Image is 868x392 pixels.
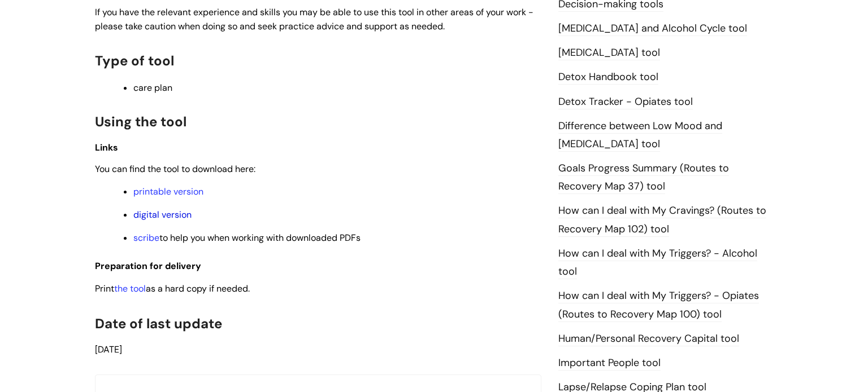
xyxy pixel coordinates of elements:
a: Detox Handbook tool [558,70,658,85]
span: If you have the relevant experience and skills you may be able to use this tool in other areas of... [95,6,533,32]
a: Human/Personal Recovery Capital tool [558,332,739,346]
span: You can find the tool to download here: [95,163,255,175]
a: [MEDICAL_DATA] and Alcohol Cycle tool [558,21,747,36]
a: How can I deal with My Triggers? - Opiates (Routes to Recovery Map 100) tool [558,289,759,321]
span: care plan [133,82,172,94]
a: printable version [133,186,203,197]
a: [MEDICAL_DATA] tool [558,46,660,60]
a: Difference between Low Mood and [MEDICAL_DATA] tool [558,119,722,152]
span: Type of tool [95,52,174,69]
span: Date of last update [95,315,222,332]
a: Detox Tracker - Opiates tool [558,95,693,109]
a: scribe [133,232,159,244]
span: [DATE] [95,343,122,355]
a: digital version [133,209,192,221]
a: the tool [114,283,146,294]
span: Using the tool [95,113,186,130]
span: Preparation for delivery [95,260,201,272]
span: Links [95,142,118,153]
a: How can I deal with My Triggers? - Alcohol tool [558,246,757,279]
a: How can I deal with My Cravings? (Routes to Recovery Map 102) tool [558,204,766,236]
span: to help you when working with downloaded PDFs [133,232,361,244]
span: Print as a hard copy if needed. [95,283,250,294]
a: Important People tool [558,356,661,371]
a: Goals Progress Summary (Routes to Recovery Map 37) tool [558,161,729,194]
